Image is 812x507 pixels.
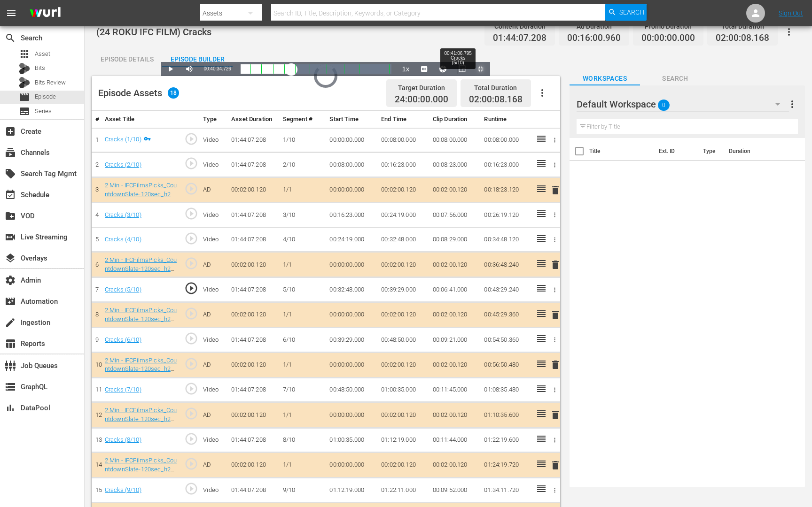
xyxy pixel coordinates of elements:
td: 00:32:48.000 [377,227,429,252]
td: 01:22:19.600 [480,428,532,453]
td: 01:44:07.208 [227,478,279,503]
a: 2 Min - IFCFilmsPicks_CountdownSlate-120sec_h264_Stereo [105,256,177,281]
td: 3/10 [279,203,326,228]
span: Channels [5,147,16,158]
td: 00:07:56.000 [429,203,481,228]
td: 01:08:35.480 [480,377,532,402]
td: AD [199,352,227,377]
td: 00:43:29.240 [480,277,532,302]
td: 00:02:00.120 [377,302,429,328]
td: Video [199,377,227,402]
td: 01:44:07.208 [227,227,279,252]
td: 00:45:29.360 [480,302,532,328]
td: 00:24:19.000 [326,227,377,252]
button: delete [550,183,561,197]
span: play_circle_outline [184,256,198,270]
span: menu [6,8,17,19]
div: Episode Builder [162,48,233,70]
td: 00:02:00.120 [377,352,429,377]
td: 00:00:00.000 [326,177,377,202]
span: Automation [5,296,16,307]
td: 11 [92,377,101,402]
td: 5 [92,227,101,252]
td: 14 [92,453,101,478]
td: 00:02:00.120 [227,352,279,377]
td: 01:44:07.208 [227,153,279,177]
td: 01:34:11.720 [480,478,532,503]
td: AD [199,402,227,428]
td: 00:00:00.000 [326,128,377,153]
span: DataPool [5,402,16,414]
th: Duration [723,138,780,164]
button: Playback Rate [396,62,415,76]
td: 00:00:00.000 [326,402,377,428]
td: 00:02:00.120 [429,402,481,428]
td: 00:08:00.000 [377,128,429,153]
div: Default Workspace [577,91,789,117]
td: 12 [92,402,101,428]
th: # [92,111,101,128]
span: 00:00:00.000 [641,33,695,44]
a: Cracks (7/10) [105,386,141,393]
td: Video [199,153,227,177]
span: Bits [35,63,45,73]
td: 00:02:00.120 [429,453,481,478]
a: 2 Min - IFCFilmsPicks_CountdownSlate-120sec_h264_Stereo [105,407,177,431]
td: 00:08:29.000 [429,227,481,252]
td: 6/10 [279,328,326,353]
span: Live Streaming [5,231,16,243]
span: play_circle_outline [184,331,198,346]
td: 00:26:19.120 [480,203,532,228]
td: 00:16:23.000 [480,153,532,177]
div: Promo Duration [641,20,695,33]
td: 8 [92,302,101,328]
a: 2 Min - IFCFilmsPicks_CountdownSlate-120sec_h264_Stereo [105,182,177,206]
span: Workspaces [570,73,640,84]
a: Sign Out [779,9,803,17]
td: 00:02:00.120 [377,402,429,428]
td: 10 [92,352,101,377]
td: Video [199,128,227,153]
td: AD [199,453,227,478]
td: 1/1 [279,402,326,428]
a: Cracks (6/10) [105,336,141,343]
td: 6 [92,252,101,277]
td: 1/1 [279,177,326,202]
span: play_circle_outline [184,182,198,196]
td: 01:44:07.208 [227,203,279,228]
span: delete [550,259,561,270]
td: 00:02:00.120 [429,177,481,202]
td: 2 [92,153,101,177]
span: play_circle_outline [184,482,198,496]
button: Mute [180,62,199,76]
td: AD [199,252,227,277]
span: play_circle_outline [184,382,198,396]
td: 00:48:50.000 [377,328,429,353]
th: Segment # [279,111,326,128]
td: 00:56:50.480 [480,352,532,377]
div: Ad Duration [567,20,621,33]
button: delete [550,458,561,472]
a: Cracks (8/10) [105,436,141,443]
span: delete [550,309,561,321]
div: Progress Bar [241,64,392,74]
td: 1/1 [279,252,326,277]
td: 15 [92,478,101,503]
span: Search [640,73,710,84]
td: 00:00:00.000 [326,453,377,478]
span: Overlays [5,253,16,264]
th: Ext. ID [653,138,697,164]
td: 00:34:48.120 [480,227,532,252]
td: Video [199,227,227,252]
td: 1/10 [279,128,326,153]
span: play_circle_outline [184,132,198,146]
td: 00:08:00.000 [326,153,377,177]
span: VOD [5,210,16,222]
td: 00:39:29.000 [326,328,377,353]
span: delete [550,460,561,471]
div: Episode Assets [98,87,179,99]
td: 00:02:00.120 [429,302,481,328]
span: Ingestion [5,317,16,328]
a: Cracks (4/10) [105,236,141,243]
td: 00:00:00.000 [326,302,377,328]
